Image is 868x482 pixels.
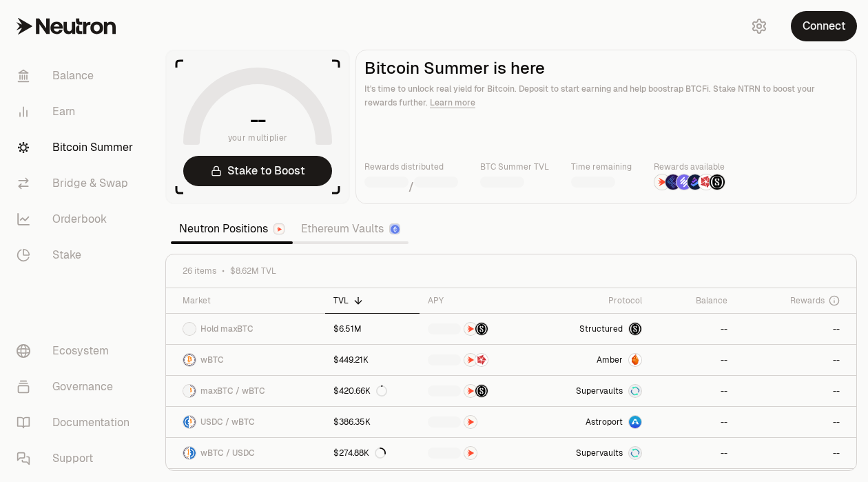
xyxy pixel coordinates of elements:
[166,438,325,468] a: wBTC LogoUSDC LogowBTC / USDC
[6,405,149,441] a: Documentation
[464,447,477,459] img: NTRN
[183,416,189,428] img: USDC Logo
[190,416,196,428] img: wBTC Logo
[475,323,488,335] img: Structured Points
[597,354,623,365] span: Amber
[576,448,623,459] span: Supervaults
[171,215,293,243] a: Neutron Positions
[190,447,196,459] img: USDC Logo
[736,407,856,437] a: --
[430,97,475,108] a: Learn more
[629,385,641,397] img: Supervaults
[420,438,539,468] a: NTRN
[364,174,458,195] div: /
[464,323,477,335] img: NTRN
[293,215,409,243] a: Ethereum Vaults
[364,59,848,78] h2: Bitcoin Summer is here
[6,165,149,201] a: Bridge & Swap
[650,407,736,437] a: --
[539,376,650,406] a: SupervaultsSupervaults
[6,94,149,130] a: Earn
[183,156,332,186] a: Stake to Boost
[325,314,420,344] a: $6.51M
[629,447,641,459] img: Supervaults
[364,160,458,174] p: Rewards distributed
[650,314,736,344] a: --
[420,314,539,344] a: NTRNStructured Points
[464,354,477,366] img: NTRN
[6,369,149,405] a: Governance
[665,174,681,190] img: EtherFi Points
[659,295,727,306] div: Balance
[650,376,736,406] a: --
[464,416,477,428] img: NTRN
[710,174,725,190] img: Structured Points
[420,376,539,406] a: NTRNStructured Points
[333,416,371,428] div: $386.35K
[790,295,825,306] span: Rewards
[428,353,530,367] button: NTRNMars Fragments
[571,160,632,174] p: Time remaining
[250,109,266,131] h1: --
[736,376,856,406] a: --
[333,323,362,334] div: $6.51M
[391,225,400,234] img: Ethereum Logo
[464,385,477,397] img: NTRN
[200,354,224,365] span: wBTC
[333,448,386,459] div: $274.88K
[333,385,387,396] div: $420.66K
[325,438,420,468] a: $274.88K
[428,295,530,306] div: APY
[475,354,488,366] img: Mars Fragments
[183,265,216,277] span: 26 items
[166,345,325,375] a: wBTC LogowBTC
[200,323,254,334] span: Hold maxBTC
[166,376,325,406] a: maxBTC LogowBTC LogomaxBTC / wBTC
[547,295,642,306] div: Protocol
[539,407,650,437] a: Astroport
[183,447,189,459] img: wBTC Logo
[676,174,692,190] img: Solv Points
[325,407,420,437] a: $386.35K
[428,446,530,460] button: NTRN
[275,225,284,234] img: Neutron Logo
[230,265,276,277] span: $8.62M TVL
[190,385,196,397] img: wBTC Logo
[183,295,317,306] div: Market
[791,11,857,41] button: Connect
[539,314,650,344] a: StructuredmaxBTC
[576,385,623,396] span: Supervaults
[6,237,149,273] a: Stake
[200,385,265,396] span: maxBTC / wBTC
[228,131,288,145] span: your multiplier
[200,448,255,459] span: wBTC / USDC
[650,438,736,468] a: --
[688,174,703,190] img: Bedrock Diamonds
[629,323,641,335] img: maxBTC
[539,345,650,375] a: AmberAmber
[6,333,149,369] a: Ecosystem
[586,416,623,428] span: Astroport
[480,160,549,174] p: BTC Summer TVL
[166,407,325,437] a: USDC LogowBTC LogoUSDC / wBTC
[333,354,369,365] div: $449.21K
[420,345,539,375] a: NTRNMars Fragments
[736,438,856,468] a: --
[166,314,325,344] a: maxBTC LogoHold maxBTC
[736,345,856,375] a: --
[654,174,670,190] img: NTRN
[428,415,530,429] button: NTRN
[539,438,650,468] a: SupervaultsSupervaults
[699,174,714,190] img: Mars Fragments
[420,407,539,437] a: NTRN
[428,384,530,398] button: NTRNStructured Points
[364,82,848,110] p: It's time to unlock real yield for Bitcoin. Deposit to start earning and help boostrap BTCFi. Sta...
[428,322,530,336] button: NTRNStructured Points
[183,354,196,366] img: wBTC Logo
[6,130,149,165] a: Bitcoin Summer
[736,314,856,344] a: --
[325,376,420,406] a: $420.66K
[6,201,149,237] a: Orderbook
[650,345,736,375] a: --
[654,160,725,174] p: Rewards available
